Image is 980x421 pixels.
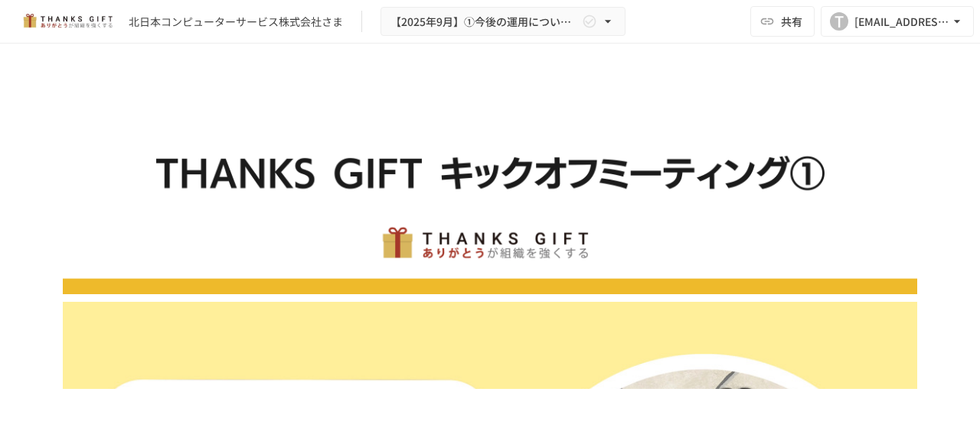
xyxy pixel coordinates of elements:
[830,12,848,31] div: T
[750,6,815,37] button: 共有
[63,81,917,294] img: G0WxmcJ0THrQxNO0XY7PBNzv3AFOxoYAtgSyvpL7cek
[18,9,116,34] img: mMP1OxWUAhQbsRWCurg7vIHe5HqDpP7qZo7fRoNLXQh
[129,14,343,30] div: 北日本コンピューターサービス株式会社さま
[854,12,949,31] div: [EMAIL_ADDRESS][DOMAIN_NAME]
[781,13,802,30] span: 共有
[381,7,626,37] button: 【2025年9月】①今後の運用についてのご案内/THANKS GIFTキックオフMTG
[821,6,974,37] button: T[EMAIL_ADDRESS][DOMAIN_NAME]
[390,12,579,31] span: 【2025年9月】①今後の運用についてのご案内/THANKS GIFTキックオフMTG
